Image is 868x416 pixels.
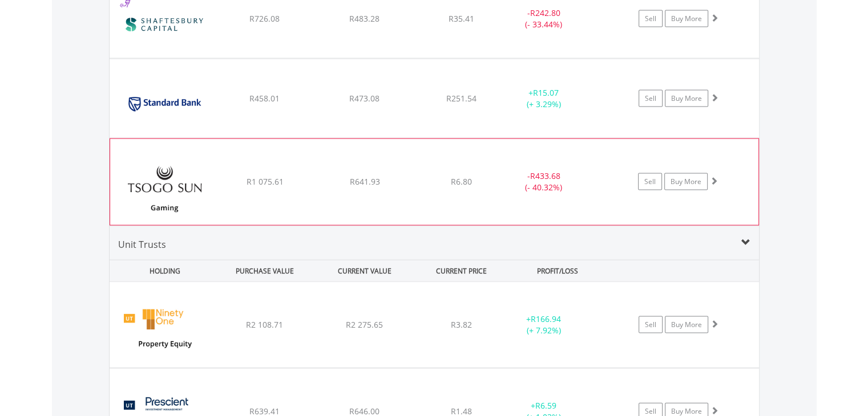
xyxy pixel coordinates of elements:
[530,7,560,18] span: R242.80
[316,260,414,282] div: CURRENT VALUE
[115,74,213,135] img: EQU.ZA.SBK.png
[509,260,607,282] div: PROFIT/LOSS
[530,170,560,181] span: R433.68
[639,90,663,107] a: Sell
[110,260,214,282] div: HOLDING
[116,153,214,222] img: EQU.ZA.TSG.png
[664,173,708,190] a: Buy More
[501,313,587,336] div: + (+ 7.92%)
[346,319,383,330] span: R2 275.65
[349,176,380,187] span: R641.93
[449,13,474,24] span: R35.41
[533,87,559,98] span: R15.07
[500,170,586,193] div: - (- 40.32%)
[349,93,380,104] span: R473.08
[639,316,663,333] a: Sell
[665,316,708,333] a: Buy More
[446,93,477,104] span: R251.54
[118,238,166,251] span: Unit Trusts
[665,90,708,107] a: Buy More
[249,93,280,104] span: R458.01
[535,400,556,411] span: R6.59
[665,10,708,27] a: Buy More
[415,260,506,282] div: CURRENT PRICE
[246,176,283,187] span: R1 075.61
[451,176,472,187] span: R6.80
[501,7,587,30] div: - (- 33.44%)
[216,260,314,282] div: PURCHASE VALUE
[246,319,283,330] span: R2 108.71
[639,10,663,27] a: Sell
[451,319,472,330] span: R3.82
[249,13,280,24] span: R726.08
[638,173,662,190] a: Sell
[531,313,561,324] span: R166.94
[501,87,587,110] div: + (+ 3.29%)
[349,13,380,24] span: R483.28
[115,296,213,365] img: UT.ZA.PPFH.png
